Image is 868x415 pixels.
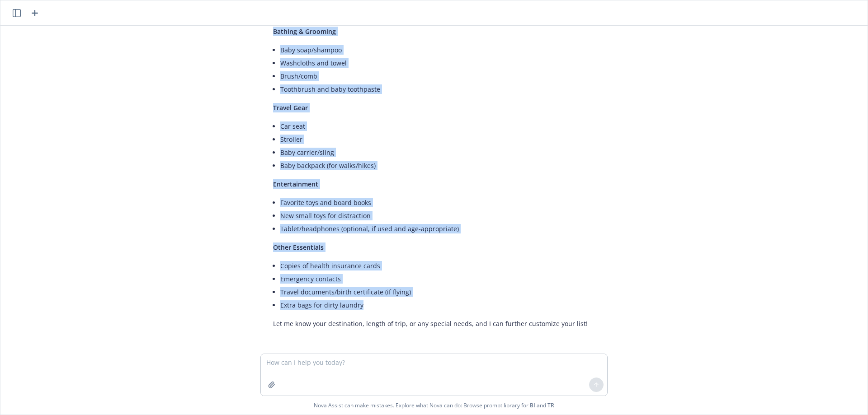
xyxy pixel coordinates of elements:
[280,146,602,159] li: Baby carrier/sling
[280,222,602,235] li: Tablet/headphones (optional, if used and age-appropriate)
[280,43,602,56] li: Baby soap/shampoo
[280,133,602,146] li: Stroller
[280,209,602,222] li: New small toys for distraction
[273,243,324,252] span: Other Essentials
[280,70,602,83] li: Brush/comb
[280,196,602,209] li: Favorite toys and board books
[314,396,554,415] span: Nova Assist can make mistakes. Explore what Nova can do: Browse prompt library for and
[280,83,602,96] li: Toothbrush and baby toothpaste
[280,259,602,272] li: Copies of health insurance cards
[280,272,602,285] li: Emergency contacts
[273,103,308,112] span: Travel Gear
[530,401,535,409] a: BI
[280,285,602,298] li: Travel documents/birth certificate (if flying)
[280,56,602,70] li: Washcloths and towel
[273,319,602,328] p: Let me know your destination, length of trip, or any special needs, and I can further customize y...
[280,159,602,172] li: Baby backpack (for walks/hikes)
[280,298,602,312] li: Extra bags for dirty laundry
[280,120,602,133] li: Car seat
[547,401,554,409] a: TR
[273,27,336,36] span: Bathing & Grooming
[273,180,318,188] span: Entertainment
